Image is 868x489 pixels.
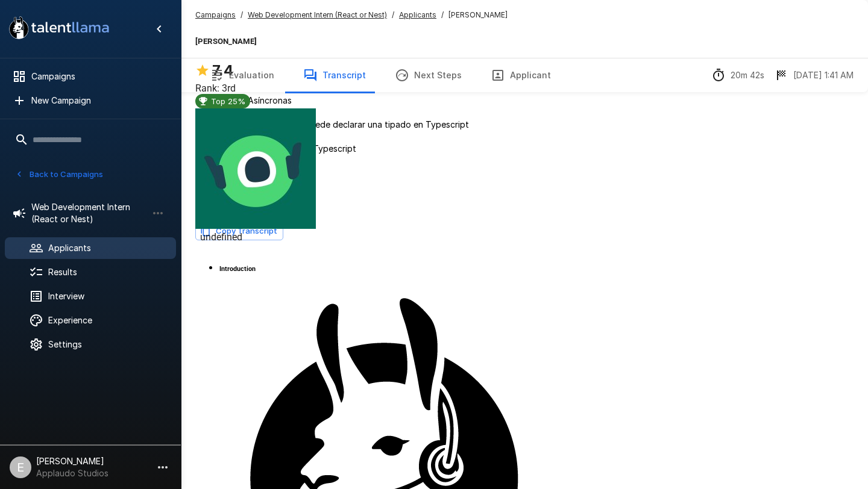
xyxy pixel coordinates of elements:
[248,10,387,19] u: Web Development Intern (React or Nest)
[241,9,243,21] span: /
[392,9,394,21] span: /
[195,90,854,111] div: Funciones Asíncronas
[205,95,844,107] span: Funciones Asíncronas
[195,10,236,19] u: Campaigns
[448,9,508,21] span: [PERSON_NAME]
[711,68,764,83] div: The time between starting and completing the interview
[289,58,380,92] button: Transcript
[399,10,436,19] u: Applicants
[205,167,844,179] span: Interview Wrap-Up
[195,37,257,46] b: [PERSON_NAME]
[219,265,256,273] h6: Introduction
[205,143,844,155] span: Diferencia de Javascript y Typescript
[476,58,565,92] button: Applicant
[774,68,854,83] div: The date and time when the interview was completed
[731,69,764,81] p: 20m 42s
[380,58,476,92] button: Next Steps
[205,119,844,131] span: maneras en las cuales se puede declarar una tipado en Typescript
[195,114,854,135] div: maneras en las cuales se puede declarar una tipado en Typescript
[441,9,444,21] span: /
[195,58,289,92] button: Evaluation
[195,162,854,184] div: Interview Wrap-Up
[195,231,247,243] span: undefined
[195,108,316,229] img: smartrecruiters_logo.jpeg
[195,138,854,160] div: Diferencia de Javascript y Typescript
[793,69,854,81] p: [DATE] 1:41 AM
[195,108,316,243] div: View profile in SmartRecruiters
[206,96,250,106] span: Top 25%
